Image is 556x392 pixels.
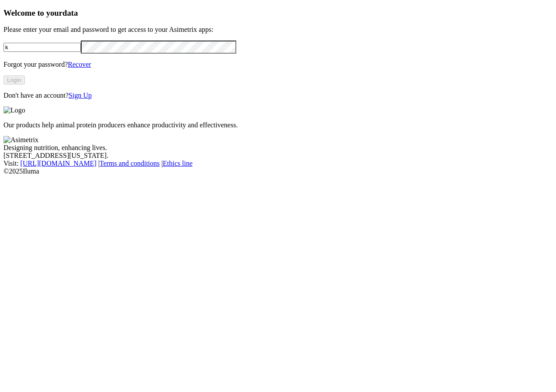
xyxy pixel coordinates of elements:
div: © 2025 Iluma [3,167,553,175]
button: Login [3,75,25,85]
a: Ethics line [163,160,193,167]
input: Your email [3,43,81,52]
a: Sign Up [69,92,92,99]
p: Our products help animal protein producers enhance productivity and effectiveness. [3,121,553,129]
a: [URL][DOMAIN_NAME] [21,160,97,167]
a: Terms and conditions [100,160,160,167]
h3: Welcome to your [3,8,553,18]
a: Recover [68,61,91,68]
p: Don't have an account? [3,92,553,99]
div: [STREET_ADDRESS][US_STATE]. [3,152,553,160]
div: Visit : | | [3,160,553,167]
p: Please enter your email and password to get access to your Asimetrix apps: [3,26,553,34]
div: Designing nutrition, enhancing lives. [3,144,553,152]
img: Logo [3,106,25,114]
span: data [62,8,78,17]
img: Asimetrix [3,136,38,144]
p: Forgot your password? [3,61,553,68]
